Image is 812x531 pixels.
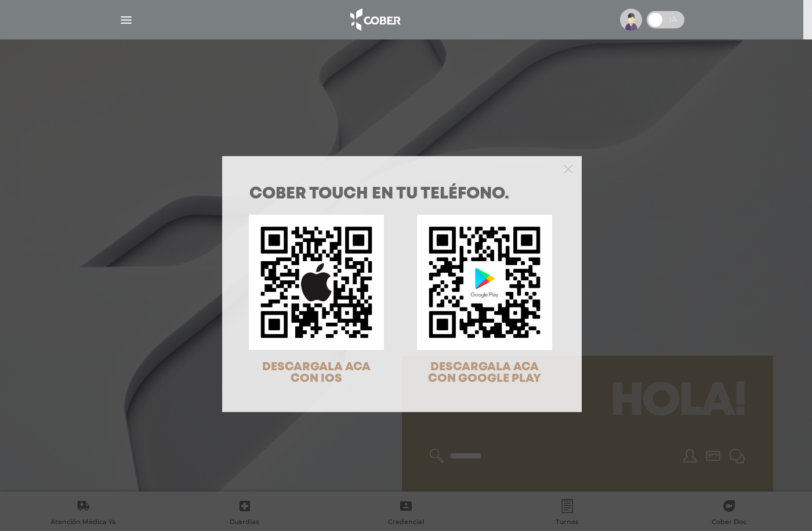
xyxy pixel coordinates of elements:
[428,362,541,384] span: DESCARGALA ACA CON GOOGLE PLAY
[564,163,572,174] button: Close
[417,215,552,350] img: qr-code
[249,186,554,203] h1: COBER TOUCH en tu teléfono.
[249,215,384,350] img: qr-code
[262,362,371,384] span: DESCARGALA ACA CON IOS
